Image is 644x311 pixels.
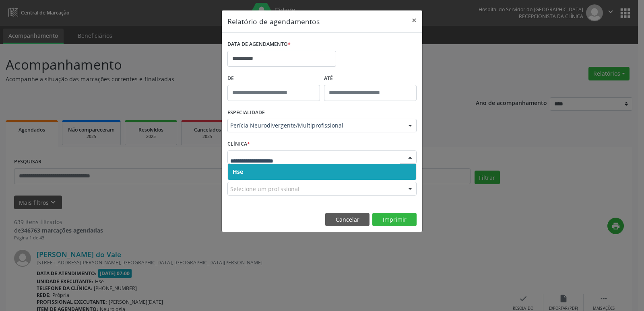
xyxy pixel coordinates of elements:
[233,168,243,175] span: Hse
[227,16,320,27] h5: Relatório de agendamentos
[230,122,400,130] span: Perícia Neurodivergente/Multiprofissional
[324,72,417,85] label: ATÉ
[406,10,422,30] button: Close
[227,72,320,85] label: De
[227,107,265,119] label: ESPECIALIDADE
[227,38,291,51] label: DATA DE AGENDAMENTO
[227,138,250,150] label: CLÍNICA
[372,213,417,227] button: Imprimir
[230,185,299,193] span: Selecione um profissional
[325,213,369,227] button: Cancelar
